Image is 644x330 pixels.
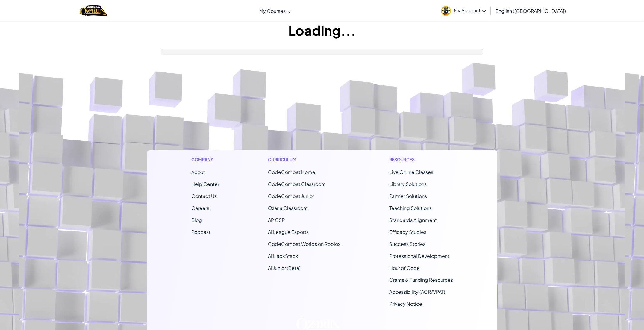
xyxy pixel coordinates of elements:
[268,217,285,223] a: AP CSP
[389,217,437,223] a: Standards Alignment
[441,6,451,16] img: avatar
[454,7,486,13] span: My Account
[268,229,309,235] a: AI League Esports
[389,277,453,283] a: Grants & Funding Resources
[268,265,301,271] a: AI Junior (Beta)
[438,1,489,20] a: My Account
[389,229,426,235] a: Efficacy Studies
[268,193,314,199] a: CodeCombat Junior
[268,241,340,247] a: CodeCombat Worlds on Roblox
[191,229,210,235] a: Podcast
[191,217,202,223] a: Blog
[268,169,315,175] span: CodeCombat Home
[268,156,340,163] h1: Curriculum
[389,253,449,259] a: Professional Development
[389,205,432,211] a: Teaching Solutions
[259,8,286,14] span: My Courses
[493,3,569,19] a: English ([GEOGRAPHIC_DATA])
[256,3,294,19] a: My Courses
[389,169,433,175] a: Live Online Classes
[191,181,219,187] a: Help Center
[80,4,107,17] img: Home
[268,253,298,259] a: AI HackStack
[389,181,427,187] a: Library Solutions
[191,205,209,211] a: Careers
[268,205,308,211] a: Ozaria Classroom
[389,193,427,199] a: Partner Solutions
[389,156,453,163] h1: Resources
[268,181,326,187] a: CodeCombat Classroom
[389,265,420,271] a: Hour of Code
[191,156,219,163] h1: Company
[495,8,566,14] span: English ([GEOGRAPHIC_DATA])
[389,301,422,307] a: Privacy Notice
[389,289,445,295] a: Accessibility (ACR/VPAT)
[191,193,217,199] span: Contact Us
[191,169,205,175] a: About
[389,241,425,247] a: Success Stories
[80,4,107,17] a: Ozaria by CodeCombat logo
